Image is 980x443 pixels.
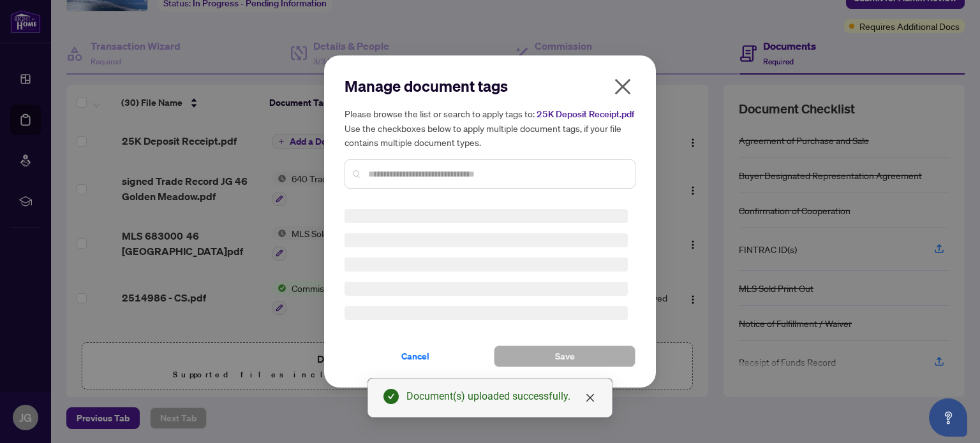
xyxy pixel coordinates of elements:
a: Close [583,391,597,405]
span: 25K Deposit Receipt.pdf [537,108,634,120]
div: Document(s) uploaded successfully. [406,389,597,404]
h5: Please browse the list or search to apply tags to: Use the checkboxes below to apply multiple doc... [345,106,635,149]
span: Cancel [401,346,429,367]
button: Open asap [929,398,967,437]
button: Cancel [345,345,486,367]
h2: Manage document tags [345,76,635,96]
span: check-circle [383,389,399,404]
span: close [585,393,595,403]
button: Save [494,345,635,367]
span: close [612,76,633,97]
